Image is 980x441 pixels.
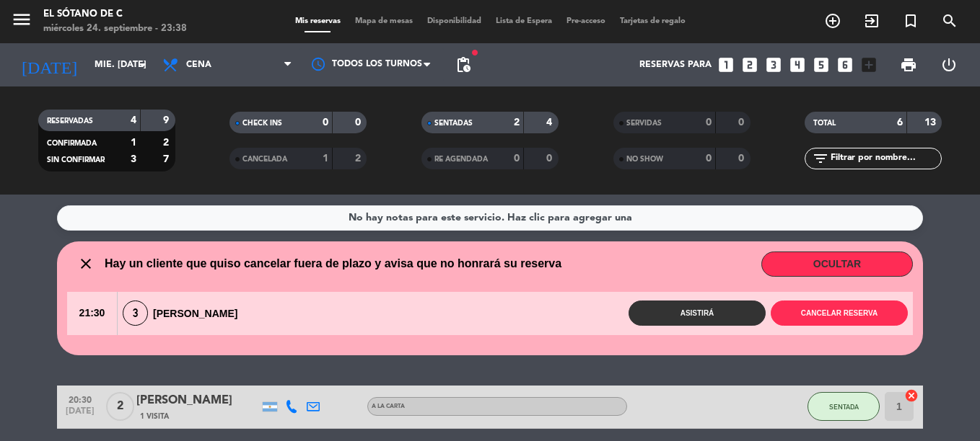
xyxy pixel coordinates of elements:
[639,60,712,70] span: Reservas para
[355,117,364,128] strong: 0
[434,156,488,163] span: RE AGENDADA
[140,411,169,422] span: 1 Visita
[43,22,187,36] div: miércoles 24. septiembre - 23:38
[706,117,712,128] strong: 0
[824,12,841,30] i: add_circle_outline
[131,154,136,164] strong: 3
[106,392,134,421] span: 2
[738,153,747,164] strong: 0
[323,117,328,128] strong: 0
[348,17,420,25] span: Mapa de mesas
[764,55,783,74] i: looks_3
[546,153,555,164] strong: 0
[941,12,958,30] i: search
[131,138,136,148] strong: 1
[514,117,520,128] strong: 2
[613,17,693,25] span: Tarjetas de regalo
[808,392,880,421] button: SENTADA
[349,210,632,226] div: No hay notas para este servicio. Haz clic para agregar una
[829,151,941,166] input: Filtrar por nombre...
[761,251,913,277] button: OCULTAR
[629,300,766,326] button: Asistirá
[900,56,917,73] span: print
[62,406,98,423] span: [DATE]
[929,43,969,86] div: LOG OUT
[77,255,95,272] i: close
[626,156,663,163] span: NO SHOW
[242,120,282,127] span: CHECK INS
[812,55,831,74] i: looks_5
[136,391,259,410] div: [PERSON_NAME]
[471,48,479,57] span: fiber_manual_record
[47,117,93,125] span: RESERVADAS
[11,49,87,81] i: [DATE]
[812,150,829,167] i: filter_list
[813,120,836,127] span: TOTAL
[546,117,555,128] strong: 4
[105,254,561,273] span: Hay un cliente que quiso cancelar fuera de plazo y avisa que no honrará su reserva
[788,55,807,74] i: looks_4
[186,60,211,70] span: Cena
[420,17,489,25] span: Disponibilidad
[626,120,662,127] span: SERVIDAS
[47,156,105,164] span: SIN CONFIRMAR
[940,56,958,73] i: power_settings_new
[123,300,148,326] span: 3
[355,153,364,164] strong: 2
[836,55,854,74] i: looks_6
[489,17,559,25] span: Lista de Espera
[706,153,712,164] strong: 0
[163,115,172,125] strong: 9
[897,117,903,128] strong: 6
[771,300,908,326] button: Cancelar reserva
[738,117,747,128] strong: 0
[118,300,250,326] div: [PERSON_NAME]
[829,403,859,411] span: SENTADA
[134,56,152,73] i: arrow_drop_down
[859,55,878,74] i: add_box
[131,115,136,125] strong: 4
[323,153,328,164] strong: 1
[288,17,348,25] span: Mis reservas
[904,388,919,403] i: cancel
[740,55,759,74] i: looks_two
[717,55,735,74] i: looks_one
[372,404,405,409] span: A LA CARTA
[434,120,473,127] span: SENTADAS
[67,292,117,335] span: 21:30
[163,154,172,164] strong: 7
[43,7,187,22] div: El Sótano de C
[924,117,939,128] strong: 13
[11,9,32,30] i: menu
[455,56,472,73] span: pending_actions
[62,391,98,407] span: 20:30
[11,9,32,35] button: menu
[47,140,97,147] span: CONFIRMADA
[902,12,919,30] i: turned_in_not
[559,17,613,25] span: Pre-acceso
[863,12,880,30] i: exit_to_app
[514,153,520,164] strong: 0
[163,138,172,148] strong: 2
[242,156,287,163] span: CANCELADA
